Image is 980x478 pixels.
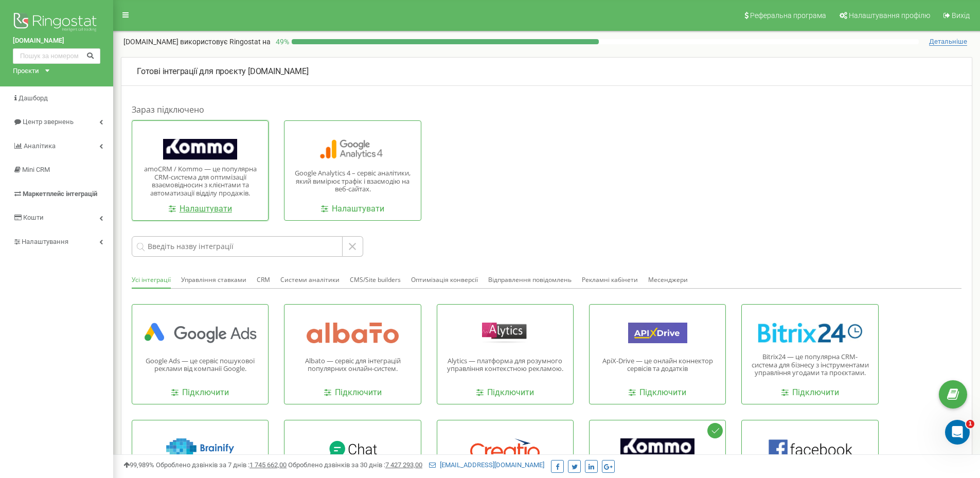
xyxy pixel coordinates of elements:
[929,38,967,46] span: Детальніше
[181,272,246,288] button: Управління ставками
[445,357,565,373] p: Alytics — платформа для розумного управління контекстною рекламою.
[849,11,930,20] span: Налаштування профілю
[140,165,260,197] p: amoCRM / Kommo — це популярна CRM-система для оптимізації взаємовідносин з клієнтами та автоматиз...
[23,214,44,221] span: Кошти
[171,387,229,399] a: Підключити
[140,357,260,373] p: Google Ads — це сервіс пошукової реклами від компанії Google.
[13,48,100,64] input: Пошук за номером
[324,387,382,399] a: Підключити
[123,461,154,469] span: 99,989%
[23,118,74,126] span: Центр звернень
[781,387,839,399] a: Підключити
[13,66,39,76] div: Проєкти
[292,357,413,373] p: Albato — сервіс для інтеграцій популярних онлайн-систем.
[385,461,422,469] u: 7 427 293,00
[629,387,686,399] a: Підключити
[966,420,974,428] span: 1
[137,66,956,78] p: [DOMAIN_NAME]
[24,142,56,150] span: Аналiтика
[292,169,413,193] p: Google Analytics 4 – сервіс аналітики, який вимірює трафік і взаємодію на веб-сайтах.
[132,104,961,115] h1: Зараз підключено
[180,38,271,46] span: використовує Ringostat на
[137,66,246,76] span: Готові інтеграції для проєкту
[952,11,970,20] span: Вихід
[257,272,270,288] button: CRM
[22,238,68,245] span: Налаштування
[23,190,97,198] span: Маркетплейс інтеграцій
[22,166,50,173] span: Mini CRM
[169,203,232,215] a: Налаштувати
[123,37,271,47] p: [DOMAIN_NAME]
[750,353,870,377] p: Bitrix24 — це популярна CRM-система для бізнесу з інструментами управління угодами та проєктами.
[156,461,287,469] span: Оброблено дзвінків за 7 днів :
[132,236,343,257] input: Введіть назву інтеграції
[350,272,401,288] button: CMS/Site builders
[13,10,100,36] img: Ringostat logo
[19,94,48,102] span: Дашборд
[750,11,826,20] span: Реферальна програма
[13,36,100,46] a: [DOMAIN_NAME]
[597,357,718,373] p: ApiX-Drive — це онлайн коннектор сервісів та додатків
[582,272,638,288] button: Рекламні кабінети
[132,272,171,289] button: Усі інтеграції
[271,37,292,47] p: 49 %
[429,461,544,469] a: [EMAIL_ADDRESS][DOMAIN_NAME]
[945,420,970,445] iframe: Intercom live chat
[476,387,534,399] a: Підключити
[648,272,688,288] button: Месенджери
[280,272,340,288] button: Системи аналітики
[488,272,572,288] button: Відправлення повідомлень
[321,203,384,215] a: Налаштувати
[250,461,287,469] u: 1 745 662,00
[288,461,422,469] span: Оброблено дзвінків за 30 днів :
[411,272,478,288] button: Оптимізація конверсії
